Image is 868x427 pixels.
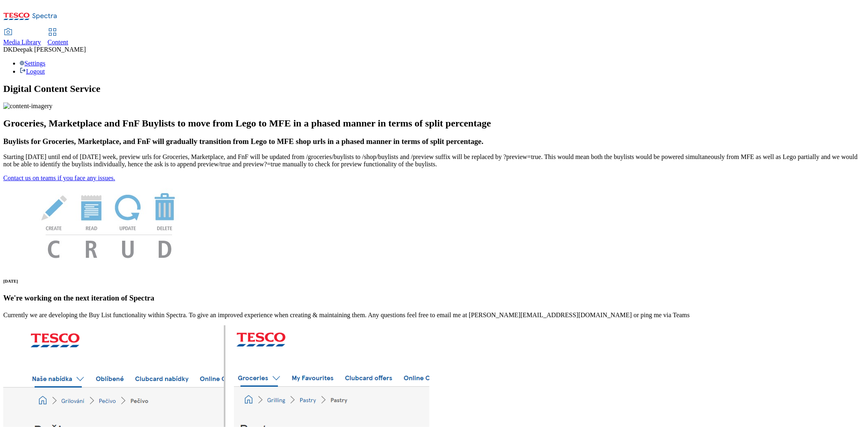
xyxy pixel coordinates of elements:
[3,182,215,267] img: News Image
[3,118,865,129] h2: Groceries, Marketplace and FnF Buylists to move from Lego to MFE in a phased manner in terms of s...
[3,137,865,146] h3: Buylists for Groceries, Marketplace, and FnF will gradually transition from Lego to MFE shop urls...
[3,102,52,110] img: content-imagery
[3,294,865,303] h3: We're working on the next iteration of Spectra
[20,68,45,75] a: Logout
[3,29,41,46] a: Media Library
[3,279,865,283] h6: [DATE]
[3,153,865,168] p: Starting [DATE] until end of [DATE] week, preview urls for Groceries, Marketplace, and FnF will b...
[3,83,865,94] h1: Digital Content Service
[13,46,86,53] span: Deepak [PERSON_NAME]
[48,29,68,46] a: Content
[3,174,115,181] a: Contact us on teams if you face any issues.
[3,39,41,46] span: Media Library
[3,312,865,319] p: Currently we are developing the Buy List functionality within Spectra. To give an improved experi...
[3,46,13,53] span: DK
[48,39,68,46] span: Content
[20,60,46,67] a: Settings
